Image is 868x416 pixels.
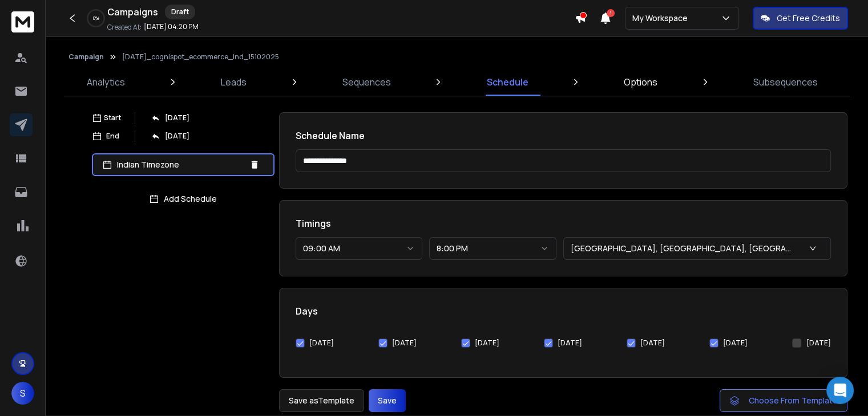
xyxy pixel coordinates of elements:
[392,338,417,348] label: [DATE]
[279,389,364,412] button: Save asTemplate
[720,389,847,412] button: Choose From Template
[296,217,831,230] h1: Timings
[777,13,840,24] p: Get Free Credits
[117,159,245,170] p: Indian Timezone
[80,68,132,96] a: Analytics
[93,15,99,22] p: 0 %
[429,237,556,260] button: 8:00 PM
[221,75,247,89] p: Leads
[68,52,104,62] button: Campaign
[104,113,121,123] p: Start
[107,23,142,32] p: Created At:
[571,243,798,254] p: [GEOGRAPHIC_DATA], [GEOGRAPHIC_DATA], [GEOGRAPHIC_DATA], [GEOGRAPHIC_DATA] (UTC+5:30)
[309,338,334,348] label: [DATE]
[107,5,158,19] h1: Campaigns
[640,338,665,348] label: [DATE]
[746,68,825,96] a: Subsequences
[336,68,398,96] a: Sequences
[214,68,253,96] a: Leads
[342,75,391,89] p: Sequences
[92,187,274,210] button: Add Schedule
[753,7,848,30] button: Get Free Credits
[369,389,406,412] button: Save
[296,129,831,142] h1: Schedule Name
[753,75,818,89] p: Subsequences
[632,13,692,24] p: My Workspace
[806,338,830,348] label: [DATE]
[11,382,34,405] button: S
[165,132,189,141] p: [DATE]
[122,52,279,62] p: [DATE]_cognispot_ecommerce_ind_15102025
[749,395,838,406] span: Choose From Template
[165,5,195,19] div: Draft
[475,338,499,348] label: [DATE]
[558,338,582,348] label: [DATE]
[87,75,125,89] p: Analytics
[296,304,831,318] h1: Days
[144,22,199,31] p: [DATE] 04:20 PM
[617,68,664,96] a: Options
[624,75,657,89] p: Options
[607,9,615,17] span: 1
[165,113,189,123] p: [DATE]
[479,68,535,96] a: Schedule
[826,377,854,404] div: Open Intercom Messenger
[486,75,528,89] p: Schedule
[106,132,119,141] p: End
[723,338,748,348] label: [DATE]
[296,237,423,260] button: 09:00 AM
